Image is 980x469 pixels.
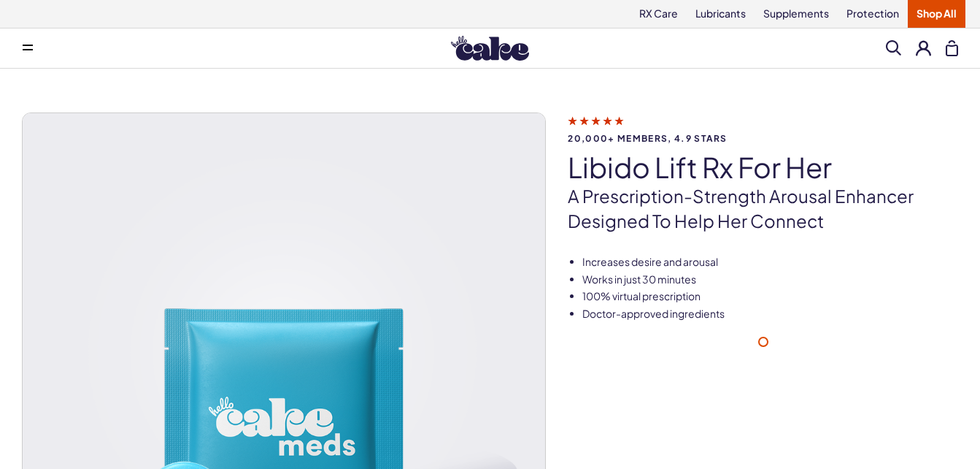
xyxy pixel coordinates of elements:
[582,272,958,287] li: Works in just 30 minutes
[451,36,529,61] img: Hello Cake
[568,134,958,143] span: 20,000+ members, 4.9 stars
[582,255,958,270] li: Increases desire and arousal
[568,184,958,233] p: A prescription-strength arousal enhancer designed to help her connect
[568,114,958,143] a: 20,000+ members, 4.9 stars
[582,307,958,321] li: Doctor-approved ingredients
[568,152,958,183] h1: Libido Lift Rx For Her
[582,289,958,304] li: 100% virtual prescription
